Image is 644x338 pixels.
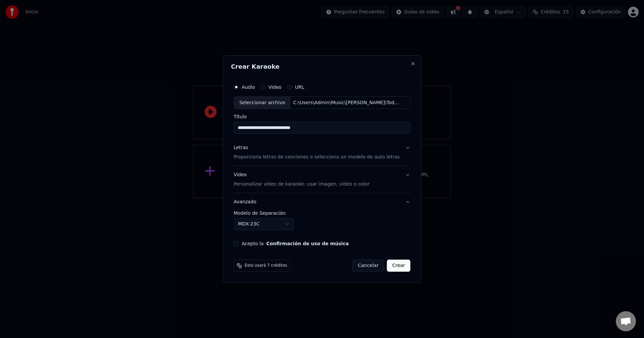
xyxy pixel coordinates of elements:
[245,263,287,268] span: Esto usará 7 créditos
[233,166,410,193] button: VideoPersonalizar video de karaoke: usar imagen, video o color
[233,115,410,119] label: Título
[266,241,349,246] button: Acepto la
[233,172,369,188] div: Video
[233,211,410,235] div: Avanzado
[241,85,255,89] label: Audio
[234,97,290,109] div: Seleccionar archivo
[295,85,304,89] label: URL
[241,241,348,246] label: Acepto la
[233,181,369,188] p: Personalizar video de karaoke: usar imagen, video o color
[268,85,281,89] label: Video
[352,260,384,272] button: Cancelar
[231,64,413,70] h2: Crear Karaoke
[233,139,410,166] button: LetrasProporciona letras de canciones o selecciona un modelo de auto letras
[233,193,410,211] button: Avanzado
[387,260,410,272] button: Crear
[233,145,248,151] div: Letras
[233,154,399,161] p: Proporciona letras de canciones o selecciona un modelo de auto letras
[233,211,410,215] label: Modelo de Separación
[290,99,405,106] div: C:\Users\Admin\Music\[PERSON_NAME]\Todo No Es Tanto (2021)\11. [PERSON_NAME] - [GEOGRAPHIC_DATA][...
